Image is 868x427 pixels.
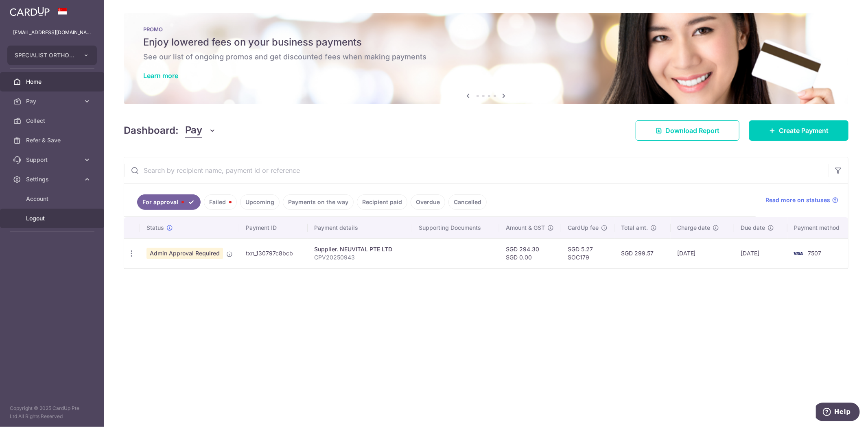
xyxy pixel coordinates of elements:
span: Logout [26,214,80,222]
a: Payments on the way [283,194,354,210]
span: Settings [26,175,80,183]
td: txn_130797c8bcb [239,238,308,268]
th: Payment details [308,217,412,238]
img: Bank Card [790,248,806,258]
div: Supplier. NEUVITAL PTE LTD [314,245,406,253]
span: Create Payment [779,126,829,135]
td: SGD 299.57 [614,238,671,268]
a: Learn more [143,72,178,80]
h4: Dashboard: [124,123,179,138]
a: Create Payment [749,120,848,141]
td: SGD 5.27 SOC179 [561,238,614,268]
span: Collect [26,117,80,125]
span: Download Report [665,126,719,135]
span: Total amt. [621,224,648,232]
span: Support [26,156,80,164]
span: Status [146,224,164,232]
h5: Enjoy lowered fees on your business payments [143,36,829,49]
span: Amount & GST [506,224,545,232]
span: CardUp fee [568,224,599,232]
h6: See our list of ongoing promos and get discounted fees when making payments [143,52,829,62]
p: [EMAIL_ADDRESS][DOMAIN_NAME] [13,28,91,37]
a: Failed [204,194,237,210]
a: Read more on statuses [765,196,838,204]
td: [DATE] [671,238,734,268]
input: Search by recipient name, payment id or reference [124,157,829,183]
p: PROMO [143,26,829,33]
img: CardUp [10,7,50,16]
a: Overdue [411,194,445,210]
a: For approval [137,194,201,210]
span: 7507 [808,250,821,257]
span: Home [26,78,80,86]
th: Supporting Documents [412,217,499,238]
span: Refer & Save [26,136,80,144]
span: Read more on statuses [765,196,830,204]
span: SPECIALIST ORTHOPAEDIC JOINT TRAUMA CENTRE PTE. LTD. [15,51,75,59]
th: Payment ID [239,217,308,238]
a: Recipient paid [357,194,407,210]
img: Latest Promos Banner [124,13,848,104]
button: Pay [185,123,216,138]
span: Due date [741,224,765,232]
span: Pay [185,123,202,138]
th: Payment method [787,217,850,238]
td: SGD 294.30 SGD 0.00 [499,238,561,268]
a: Cancelled [448,194,487,210]
p: CPV20250943 [314,253,406,261]
td: [DATE] [734,238,787,268]
span: Admin Approval Required [146,248,223,259]
span: Account [26,195,80,203]
span: Charge date [677,224,711,232]
iframe: Opens a widget where you can find more information [816,403,860,423]
button: SPECIALIST ORTHOPAEDIC JOINT TRAUMA CENTRE PTE. LTD. [7,46,97,65]
a: Download Report [636,120,739,141]
a: Upcoming [240,194,280,210]
span: Pay [26,97,80,105]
